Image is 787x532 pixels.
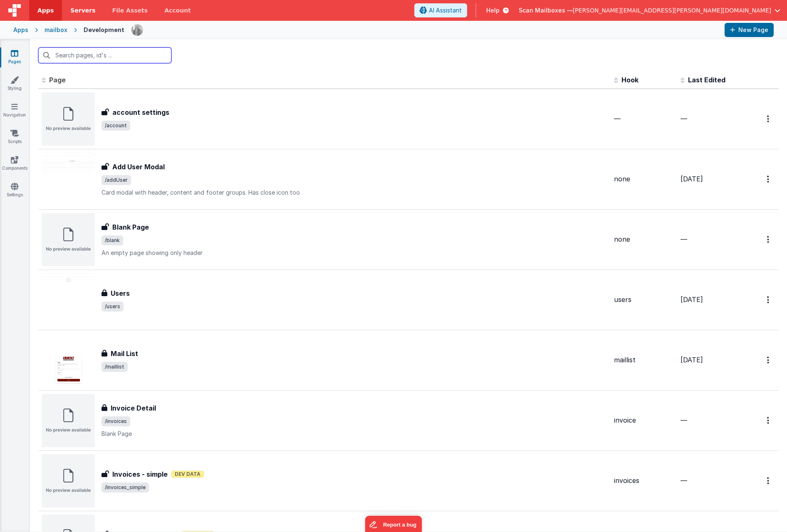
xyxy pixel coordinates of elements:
span: [DATE] [681,175,703,183]
button: Options [762,171,775,188]
span: Servers [70,6,95,15]
div: none [614,235,674,244]
button: Scan Mailboxes — [PERSON_NAME][EMAIL_ADDRESS][PERSON_NAME][DOMAIN_NAME] [519,6,780,15]
h3: Blank Page [112,222,149,232]
div: maillist [614,355,674,365]
span: File Assets [112,6,148,15]
span: Last Edited [688,76,725,84]
div: users [614,295,674,304]
button: Options [762,231,775,248]
h3: Mail List [111,349,138,359]
span: [DATE] [681,295,703,304]
div: none [614,174,674,184]
button: Options [762,472,775,489]
h3: Add User Modal [112,162,165,172]
span: Scan Mailboxes — [519,6,573,15]
span: [PERSON_NAME][EMAIL_ADDRESS][PERSON_NAME][DOMAIN_NAME] [573,6,771,15]
span: — [681,416,687,424]
span: — [681,235,687,243]
span: /addUser [101,175,131,185]
div: Development [84,26,124,34]
span: — [681,114,687,123]
span: — [681,476,687,485]
span: Dev Data [171,470,204,478]
span: /account [101,121,130,131]
p: An empty page showing only header [101,249,607,257]
span: AI Assistant [429,6,462,15]
div: invoice [614,416,674,425]
span: Hook [621,76,639,84]
h3: Users [111,288,130,298]
div: invoices [614,476,674,485]
span: /maillist [101,362,128,372]
span: /invoices_simple [101,483,149,492]
button: AI Assistant [414,3,467,17]
input: Search pages, id's ... [38,47,171,63]
p: Card modal with header, content and footer groups. Has close icon too [101,188,607,197]
h3: account settings [112,107,169,117]
span: Page [49,76,66,84]
h3: Invoice Detail [111,403,156,413]
button: Options [762,351,775,369]
span: /blank [101,235,123,245]
span: — [614,114,621,123]
span: [DATE] [681,356,703,364]
span: Help [486,6,500,15]
button: Options [762,412,775,429]
button: Options [762,291,775,308]
img: 3782a5759c453275ca4bb90a1677d75b [131,24,143,36]
button: Options [762,110,775,127]
div: Apps [13,26,28,34]
span: /users [101,302,124,312]
p: Blank Page [101,430,607,438]
span: Apps [37,6,54,15]
h3: Invoices - simple [112,469,168,479]
span: /invoices [101,416,130,426]
button: New Page [725,23,774,37]
div: mailbox [45,26,67,34]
